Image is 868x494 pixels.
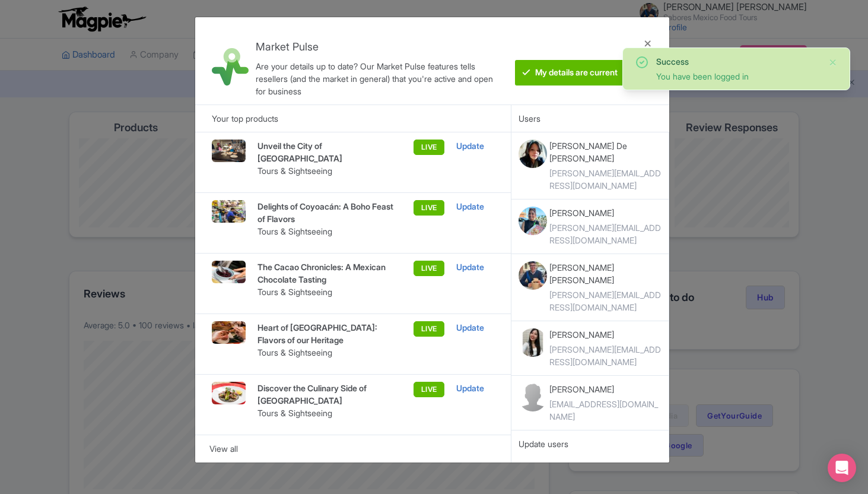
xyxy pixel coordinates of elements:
[549,167,662,192] div: [PERSON_NAME][EMAIL_ADDRESS][DOMAIN_NAME]
[257,321,395,346] p: Heart of [GEOGRAPHIC_DATA]: Flavors of our Heritage
[257,200,395,225] p: Delights of Coyoacán: A Boho Feast of Flavors
[656,55,819,68] div: Success
[549,398,662,423] div: [EMAIL_ADDRESS][DOMAIN_NAME]
[549,261,662,286] p: [PERSON_NAME] [PERSON_NAME]
[212,140,246,162] img: ksqtgqyyslezsjletmfi.jpg
[256,41,505,53] h4: Market Pulse
[257,382,395,407] p: Discover the Culinary Side of [GEOGRAPHIC_DATA]
[212,382,246,404] img: vavdpta8pavdwikswrde.jpg
[519,383,547,411] img: contact-b11cc6e953956a0c50a2f97983291f06.png
[456,200,494,213] div: Update
[549,328,662,341] p: [PERSON_NAME]
[256,60,505,97] div: Are your details up to date? Our Market Pulse features tells resellers (and the market in general...
[511,104,669,132] div: Users
[257,286,395,298] p: Tours & Sightseeing
[212,321,246,344] img: clzjkxranuf0asx2wzyn.jpg
[515,60,625,85] btn: My details are current
[519,207,547,235] img: fyzepvpfie1vweciga55.png
[456,140,494,153] div: Update
[519,140,547,168] img: tyjyglbsnjqociiytsre.jpg
[656,70,819,83] div: You have been logged in
[257,164,395,177] p: Tours & Sightseeing
[456,261,494,274] div: Update
[549,343,662,368] div: [PERSON_NAME][EMAIL_ADDRESS][DOMAIN_NAME]
[456,382,494,395] div: Update
[456,321,494,334] div: Update
[549,383,662,395] p: [PERSON_NAME]
[549,221,662,246] div: [PERSON_NAME][EMAIL_ADDRESS][DOMAIN_NAME]
[519,438,662,451] div: Update users
[257,225,395,237] p: Tours & Sightseeing
[519,328,547,357] img: nmmsl8f05hokju5is74f.jpg
[209,442,497,455] div: View all
[212,261,246,283] img: esfuioioqiac65qpkcey.jpg
[212,48,249,85] img: market_pulse-1-0a5220b3d29e4a0de46fb7534bebe030.svg
[257,261,395,286] p: The Cacao Chronicles: A Mexican Chocolate Tasting
[549,289,662,313] div: [PERSON_NAME][EMAIL_ADDRESS][DOMAIN_NAME]
[828,454,856,482] div: Open Intercom Messenger
[212,200,246,223] img: zrabmuu70nbxgur48mws.jpg
[549,207,662,219] p: [PERSON_NAME]
[257,140,395,164] p: Unveil the City of [GEOGRAPHIC_DATA]
[195,104,511,132] div: Your top products
[828,55,838,69] button: Close
[257,407,395,419] p: Tours & Sightseeing
[549,140,662,164] p: [PERSON_NAME] De [PERSON_NAME]
[257,346,395,359] p: Tours & Sightseeing
[519,261,547,290] img: exnm44fivncf1xn5rqw6.jpg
